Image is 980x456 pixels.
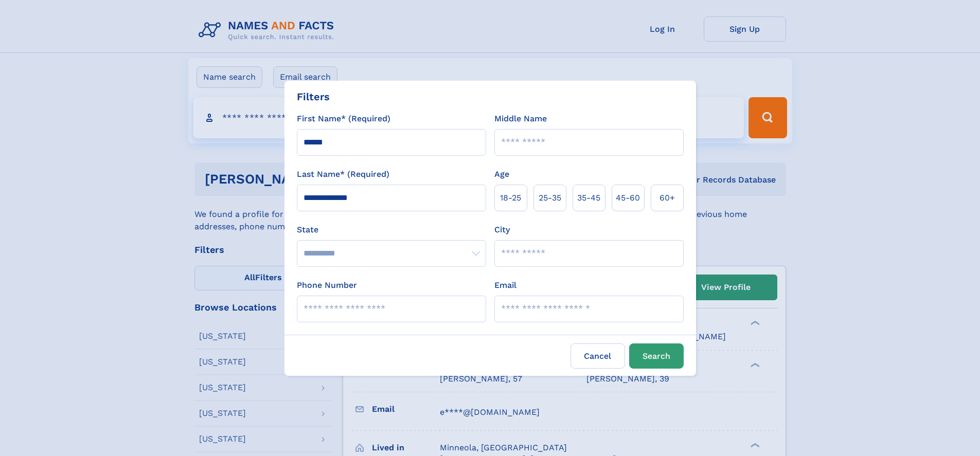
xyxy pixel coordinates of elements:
label: State [297,224,486,236]
label: Middle Name [494,113,547,125]
label: Age [494,168,509,180]
label: City [494,224,510,236]
label: Last Name* (Required) [297,168,389,180]
label: Phone Number [297,279,357,291]
button: Search [629,343,684,369]
span: 45‑60 [616,192,640,204]
label: Email [494,279,516,291]
span: 25‑35 [539,192,561,204]
span: 60+ [660,192,675,204]
label: Cancel [571,343,625,369]
span: 18‑25 [500,192,521,204]
label: First Name* (Required) [297,113,390,125]
div: Filters [297,89,330,104]
span: 35‑45 [577,192,600,204]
